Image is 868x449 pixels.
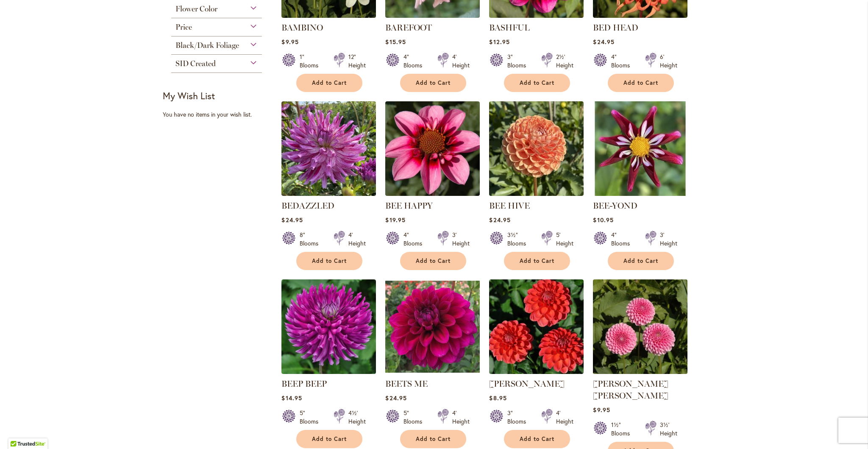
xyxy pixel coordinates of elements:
button: Add to Cart [296,252,362,270]
a: BASHFUL [489,22,530,33]
div: 5' Height [556,231,573,248]
span: Add to Cart [416,79,451,86]
div: 4½' Height [348,409,366,426]
a: BEETS ME [385,379,428,389]
div: 8" Blooms [300,231,323,248]
div: 1½" Blooms [611,421,635,438]
span: Add to Cart [312,79,347,86]
button: Add to Cart [400,252,466,270]
span: $8.95 [489,394,506,402]
strong: My Wish List [163,89,215,102]
a: BEDAZZLED [281,201,334,211]
span: $24.95 [385,394,406,402]
span: $19.95 [385,216,405,224]
div: 4" Blooms [403,231,427,248]
span: $15.95 [385,38,406,46]
button: Add to Cart [400,430,466,448]
a: BEEP BEEP [281,368,376,376]
span: Price [175,22,192,32]
iframe: Launch Accessibility Center [6,419,30,443]
a: [PERSON_NAME] [PERSON_NAME] [593,379,668,401]
div: 4" Blooms [611,53,635,70]
div: 3' Height [452,231,470,248]
div: 12" Height [348,53,366,70]
span: Flower Color [175,4,217,14]
span: SID Created [175,59,216,68]
div: 4" Blooms [611,231,635,248]
div: 4' Height [452,409,470,426]
a: BENJAMIN MATTHEW [489,368,584,376]
button: Add to Cart [504,430,570,448]
img: BEE HIVE [489,101,584,196]
button: Add to Cart [608,252,674,270]
div: 4' Height [452,53,470,70]
img: Bedazzled [281,101,376,196]
span: Add to Cart [623,257,658,265]
a: BASHFUL [489,11,584,20]
a: Bedazzled [281,190,376,198]
button: Add to Cart [296,430,362,448]
a: [PERSON_NAME] [489,379,565,389]
div: 6' Height [660,53,677,70]
span: Add to Cart [416,257,451,265]
a: BEE-YOND [593,201,637,211]
span: Black/Dark Foliage [175,41,239,50]
div: 3" Blooms [507,53,531,70]
a: BEEP BEEP [281,379,327,389]
img: BEE-YOND [593,101,687,196]
span: $10.95 [593,216,613,224]
a: BAMBINO [281,11,376,20]
span: Add to Cart [623,79,658,86]
button: Add to Cart [608,74,674,92]
span: Add to Cart [416,435,451,443]
a: BAMBINO [281,22,323,33]
div: 3' Height [660,231,677,248]
div: 1" Blooms [300,53,323,70]
button: Add to Cart [400,74,466,92]
a: BED HEAD [593,22,638,33]
span: $24.95 [281,216,303,224]
img: BEETS ME [385,279,480,374]
a: BEE HAPPY [385,201,433,211]
img: BETTY ANNE [591,277,690,376]
span: Add to Cart [520,257,554,265]
a: BAREFOOT [385,11,480,20]
span: Add to Cart [520,79,554,86]
span: $14.95 [281,394,302,402]
span: Add to Cart [520,435,554,443]
span: $24.95 [489,216,510,224]
div: 5" Blooms [403,409,427,426]
div: 3½' Height [660,421,677,438]
a: BEE HIVE [489,190,584,198]
img: BEE HAPPY [385,101,480,196]
img: BEEP BEEP [281,279,376,374]
button: Add to Cart [504,74,570,92]
span: Add to Cart [312,435,347,443]
img: BENJAMIN MATTHEW [489,279,584,374]
div: You have no items in your wish list. [163,110,276,119]
a: BEE HIVE [489,201,530,211]
div: 2½' Height [556,53,573,70]
div: 4' Height [556,409,573,426]
a: BETTY ANNE [593,368,687,376]
a: BAREFOOT [385,22,432,33]
a: BEETS ME [385,368,480,376]
button: Add to Cart [296,74,362,92]
a: BED HEAD [593,11,687,20]
span: $24.95 [593,38,614,46]
a: BEE HAPPY [385,190,480,198]
button: Add to Cart [504,252,570,270]
span: $12.95 [489,38,509,46]
a: BEE-YOND [593,190,687,198]
div: 3½" Blooms [507,231,531,248]
div: 5" Blooms [300,409,323,426]
span: Add to Cart [312,257,347,265]
div: 4' Height [348,231,366,248]
span: $9.95 [593,406,610,414]
div: 3" Blooms [507,409,531,426]
span: $9.95 [281,38,298,46]
div: 4" Blooms [403,53,427,70]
